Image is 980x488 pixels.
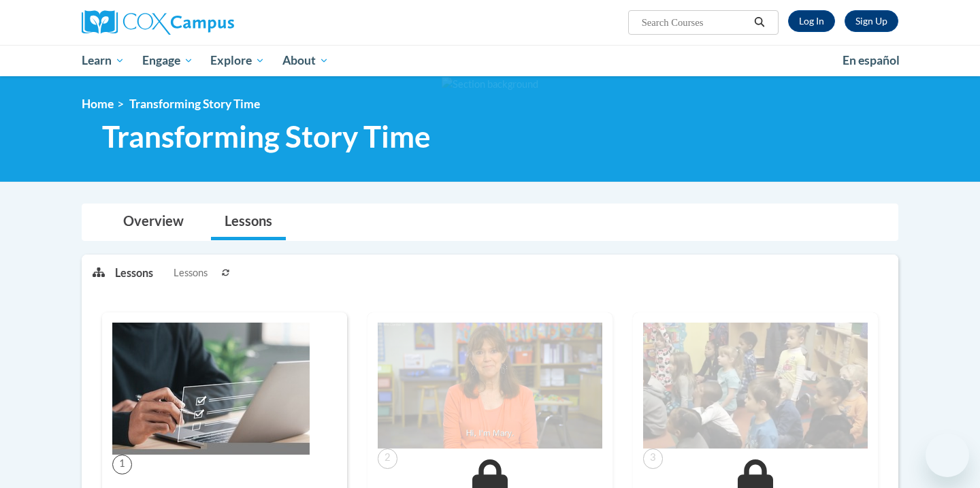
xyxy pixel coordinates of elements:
span: Learn [82,52,125,69]
p: Lessons [115,265,153,280]
input: Search Courses [640,14,749,31]
iframe: Button to launch messaging window [926,434,969,477]
span: 2 [378,449,397,468]
a: Log In [788,10,835,32]
img: Course Image [112,323,310,455]
a: Cox Campus [82,10,340,35]
a: En español [834,46,909,75]
img: Section background [442,77,538,92]
button: Search [749,14,770,31]
span: 1 [112,455,132,474]
a: Overview [110,204,197,240]
a: Register [845,10,898,32]
a: Home [82,97,114,111]
span: 3 [643,449,663,468]
span: Engage [142,52,193,69]
span: Lessons [174,265,208,280]
span: En español [843,53,900,67]
a: Lessons [211,204,286,240]
div: Main menu [61,45,919,76]
img: Cox Campus [82,10,234,35]
img: Course Image [378,323,602,449]
a: Explore [201,45,274,76]
span: Explore [210,52,265,69]
span: About [282,52,329,69]
a: Engage [133,45,202,76]
a: Learn [73,45,133,76]
img: Course Image [643,323,868,449]
a: About [274,45,338,76]
span: Transforming Story Time [102,118,431,154]
span: Transforming Story Time [129,97,260,111]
